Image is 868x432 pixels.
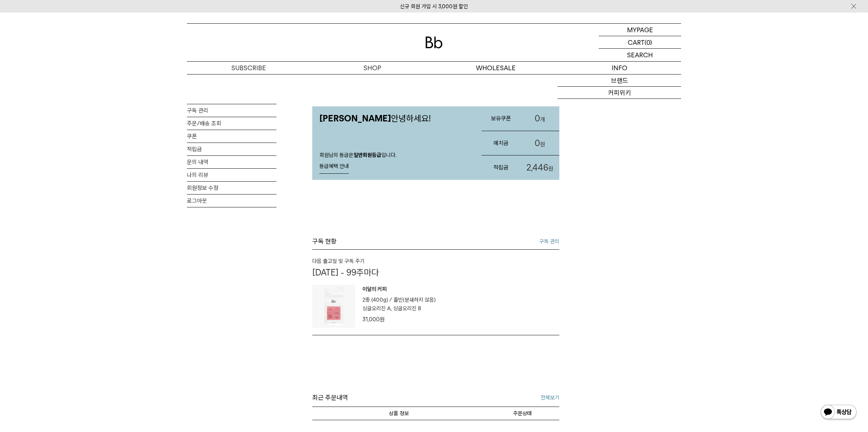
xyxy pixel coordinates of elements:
[482,109,520,128] h3: 보유쿠폰
[434,62,558,74] p: WHOLESALE
[312,257,559,278] a: 다음 출고일 및 구독 주기 [DATE] - 99주마다
[645,36,652,48] p: (0)
[482,158,520,177] h3: 적립금
[312,106,474,131] p: 안녕하세요!
[425,37,443,48] img: 로고
[599,24,681,36] a: MYPAGE
[526,162,548,173] span: 2,446
[362,297,392,303] span: 2종 (400g) /
[187,156,276,168] a: 문의 내역
[312,267,559,278] p: [DATE] - 99주마다
[319,113,391,124] strong: [PERSON_NAME]
[558,75,681,87] a: 브랜드
[599,36,681,49] a: CART (0)
[310,62,434,74] a: SHOP
[187,104,276,117] a: 구독 관리
[319,159,349,174] a: 등급혜택 안내
[312,257,559,265] h6: 다음 출고일 및 구독 주기
[362,285,436,296] p: 이달의 커피
[535,113,540,124] span: 0
[521,155,559,180] a: 2,446원
[400,3,468,10] a: 신규 회원 가입 시 3,000원 할인
[187,169,276,181] a: 나의 리뷰
[558,87,681,99] a: 커피위키
[312,393,348,403] span: 최근 주문내역
[312,407,485,420] th: 상품명/옵션
[353,152,381,158] strong: 일반회원등급
[627,24,653,36] p: MYPAGE
[312,145,474,180] div: 회원님의 등급은 입니다.
[187,182,276,194] a: 회원정보 수정
[312,285,559,328] a: 상품이미지 이달의 커피 2종 (400g) / 홀빈(분쇄하지 않음) 싱글오리진 A, 싱글오리진 B 31,000원
[187,143,276,155] a: 적립금
[362,304,421,313] p: 싱글오리진 A, 싱글오리진 B
[541,393,559,402] a: 전체보기
[312,237,337,246] h3: 구독 현황
[362,315,436,324] div: 31,000
[539,237,559,246] a: 구독 관리
[628,36,645,48] p: CART
[558,99,681,111] a: 저널
[394,296,436,304] p: 홀빈(분쇄하지 않음)
[521,131,559,155] a: 0원
[187,195,276,207] a: 로그아웃
[558,62,681,74] p: INFO
[187,130,276,143] a: 쿠폰
[312,285,355,328] img: 상품이미지
[485,407,559,420] th: 주문상태
[482,134,520,153] h3: 예치금
[820,404,857,421] img: 카카오톡 채널 1:1 채팅 버튼
[380,316,385,323] span: 원
[627,49,653,61] p: SEARCH
[187,117,276,130] a: 주문/배송 조회
[535,138,540,148] span: 0
[521,106,559,131] a: 0개
[187,62,310,74] a: SUBSCRIBE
